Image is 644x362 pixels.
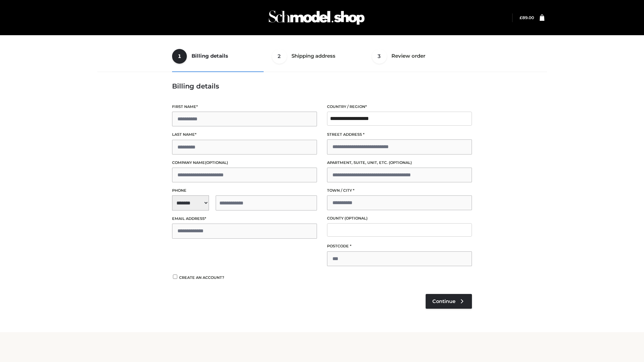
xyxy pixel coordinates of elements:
[520,15,534,20] a: £89.00
[266,4,367,31] img: Schmodel Admin 964
[327,104,472,110] label: Country / Region
[172,82,472,90] h3: Billing details
[172,160,317,166] label: Company name
[389,160,412,165] span: (optional)
[205,160,228,165] span: (optional)
[327,215,472,222] label: County
[172,187,317,194] label: Phone
[327,243,472,249] label: Postcode
[520,15,522,20] span: £
[179,275,224,280] span: Create an account?
[344,216,368,221] span: (optional)
[327,160,472,166] label: Apartment, suite, unit, etc.
[172,275,178,279] input: Create an account?
[172,131,317,138] label: Last name
[520,15,534,20] bdi: 89.00
[426,294,472,309] a: Continue
[172,104,317,110] label: First name
[327,131,472,138] label: Street address
[432,298,455,304] span: Continue
[172,216,317,222] label: Email address
[327,187,472,194] label: Town / City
